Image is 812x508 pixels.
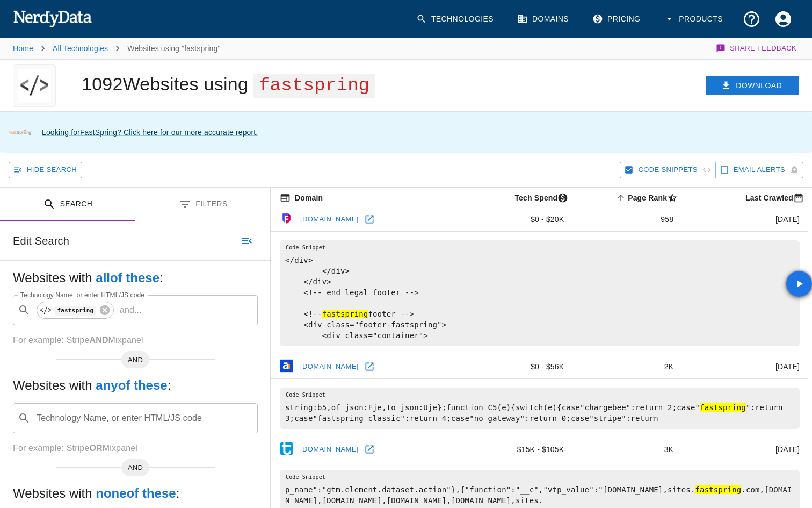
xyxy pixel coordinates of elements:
td: $0 - $56K [456,355,572,378]
p: For example: Stripe Mixpanel [13,334,258,347]
hl: fastspring [700,403,746,412]
a: All Technologies [53,44,108,53]
button: Filters [135,188,271,221]
div: Looking for FastSpring ? Click here for our more accurate report. [42,123,258,142]
span: Hide Code Snippets [638,164,697,176]
span: The registered domain name (i.e. "nerdydata.com"). [280,191,323,204]
code: fastspring [55,306,96,315]
a: Pricing [586,3,649,35]
span: Most recent date this website was successfully crawled [731,191,808,204]
img: NerdyData.com [13,8,92,29]
a: Technologies [410,3,502,35]
h5: Websites with : [13,269,258,287]
label: Technology Name, or enter HTML/JS code [20,290,144,299]
b: OR [89,443,102,453]
span: Get email alerts with newly found website results. Click to enable. [734,164,785,176]
h6: Edit Search [13,232,69,249]
button: Account Settings [767,3,799,35]
div: fastspring [37,302,114,319]
td: 3K [572,438,682,461]
h5: Websites with : [13,485,258,502]
td: [DATE] [682,355,808,378]
span: A page popularity ranking based on a domain's backlinks. Smaller numbers signal more popular doma... [614,191,682,204]
a: [DOMAIN_NAME] [298,441,361,458]
td: 2K [572,355,682,378]
button: Hide Code Snippets [620,162,715,178]
a: [DOMAIN_NAME] [298,359,361,375]
p: For example: Stripe Mixpanel [13,442,258,455]
b: AND [89,335,108,345]
p: and ... [115,304,146,317]
hl: fastspring [322,310,368,318]
button: Products [657,3,731,35]
pre: string:b5,of_json:Fje,to_json:Uje};function C5(e){switch(e){case"chargebee":return 2;case" ":retu... [280,388,800,429]
button: Support and Documentation [736,3,767,35]
button: Get email alerts with newly found website results. Click to enable. [715,162,803,178]
a: Open ahrefs.com in new window [361,359,378,375]
td: [DATE] [682,438,808,461]
img: telestream.net icon [280,442,293,455]
p: Websites using "fastspring" [127,43,220,54]
img: "fastspring" logo [18,64,51,107]
a: [DOMAIN_NAME] [298,211,361,228]
img: ahrefs.com icon [280,359,293,373]
td: $15K - $105K [456,438,572,461]
b: any of these [96,378,167,392]
button: Hide Search [9,162,82,178]
td: $0 - $20K [456,208,572,232]
button: Download [706,76,799,96]
span: AND [121,355,149,366]
a: Open freeprivacypolicy.com in new window [361,211,378,227]
span: AND [121,462,149,473]
button: Share Feedback [714,38,799,59]
a: Home [13,44,33,53]
b: all of these [96,270,160,285]
img: freeprivacypolicy.com icon [280,212,293,225]
hl: fastspring [695,485,742,494]
pre: </div> </div> </div> <!-- end legal footer --> <!-- footer --> <div class="footer-fastspring"> <d... [280,240,800,346]
td: 958 [572,208,682,232]
a: Domains [511,3,577,35]
span: The estimated minimum and maximum annual tech spend each webpage has, based on the free, freemium... [501,191,572,204]
a: Open telestream.net in new window [361,441,378,457]
h1: 1092 Websites using [82,74,375,94]
b: none of these [96,486,176,500]
nav: breadcrumb [13,38,221,59]
span: fastspring [253,74,375,98]
h5: Websites with : [13,377,258,394]
td: [DATE] [682,208,808,232]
